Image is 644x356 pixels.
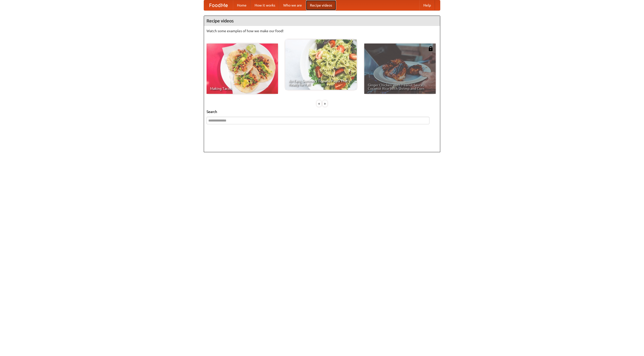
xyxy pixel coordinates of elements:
a: FoodMe [204,0,233,10]
h4: Recipe videos [204,16,440,26]
a: Help [419,0,435,10]
span: Making Tacos [210,87,274,90]
p: Watch some examples of how we make our food! [207,28,437,33]
div: « [317,100,321,107]
img: 483408.png [428,46,433,51]
a: Who we are [279,0,306,10]
a: Home [233,0,251,10]
a: How it works [251,0,279,10]
a: An Easy, Summery Tomato Pasta That's Ready for Fall [285,39,357,90]
a: Making Tacos [207,44,278,94]
div: » [323,100,327,107]
a: Recipe videos [306,0,336,10]
span: An Easy, Summery Tomato Pasta That's Ready for Fall [289,79,353,86]
h5: Search [207,109,437,114]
